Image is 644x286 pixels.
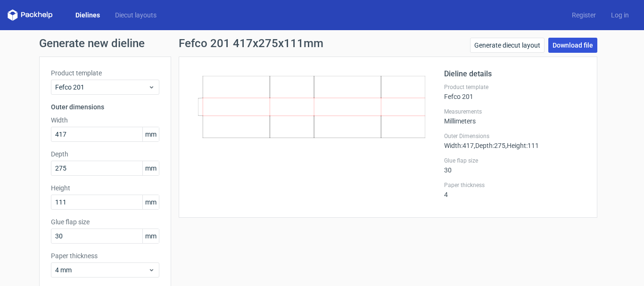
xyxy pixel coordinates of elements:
div: Fefco 201 [444,83,586,100]
div: 30 [444,157,586,174]
label: Paper thickness [444,181,586,189]
label: Depth [51,149,159,159]
label: Height [51,183,159,193]
label: Product template [51,68,159,78]
span: , Depth : 275 [474,142,505,149]
span: , Height : 111 [505,142,539,149]
a: Dielines [68,10,107,20]
span: mm [142,195,159,209]
span: mm [142,127,159,141]
label: Measurements [444,108,586,115]
span: Width : 417 [444,142,474,149]
a: Register [564,10,603,20]
div: Millimeters [444,108,586,125]
a: Download file [548,38,597,53]
label: Glue flap size [444,157,586,164]
label: Glue flap size [51,217,159,227]
label: Outer Dimensions [444,132,586,140]
label: Product template [444,83,586,91]
a: Generate diecut layout [470,38,545,53]
div: 4 [444,181,586,198]
label: Paper thickness [51,251,159,261]
span: mm [142,161,159,175]
a: Log in [603,10,636,20]
h2: Dieline details [444,68,586,80]
h3: Outer dimensions [51,102,159,112]
span: mm [142,229,159,243]
span: 4 mm [55,265,148,275]
a: Diecut layouts [107,10,164,20]
h1: Generate new dieline [39,38,605,49]
h1: Fefco 201 417x275x111mm [179,38,323,49]
label: Width [51,115,159,125]
span: Fefco 201 [55,82,148,92]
